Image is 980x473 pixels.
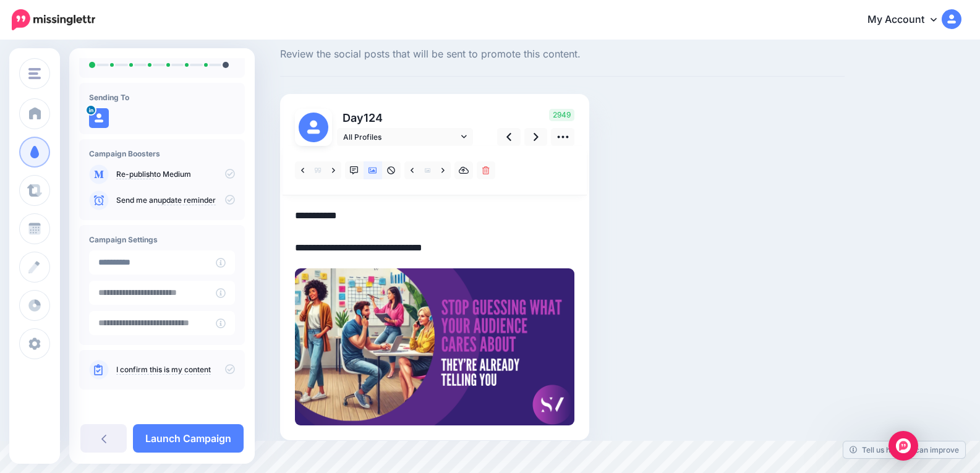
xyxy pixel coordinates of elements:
a: Re-publish [116,169,154,179]
a: Tell us how we can improve [843,441,965,458]
a: My Account [855,5,961,35]
a: update reminder [158,195,216,205]
span: 2949 [549,109,574,121]
a: I confirm this is my content [116,365,211,375]
span: All Profiles [343,130,458,143]
img: Missinglettr [12,9,95,30]
img: user_default_image.png [89,108,109,128]
p: to Medium [116,169,235,180]
h4: Campaign Boosters [89,149,235,158]
p: Day [337,109,475,127]
a: All Profiles [337,128,473,146]
div: Open Intercom Messenger [888,431,918,461]
img: user_default_image.png [299,113,328,142]
img: 9992N31SOTU38PZLP0YTUBJ0HXZIOIC2.png [295,268,574,425]
p: Send me an [116,195,235,206]
span: 124 [364,111,383,124]
span: Social Posts [280,28,845,40]
span: Review the social posts that will be sent to promote this content. [280,46,845,62]
h4: Sending To [89,93,235,102]
img: menu.png [28,68,41,79]
h4: Campaign Settings [89,235,235,244]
